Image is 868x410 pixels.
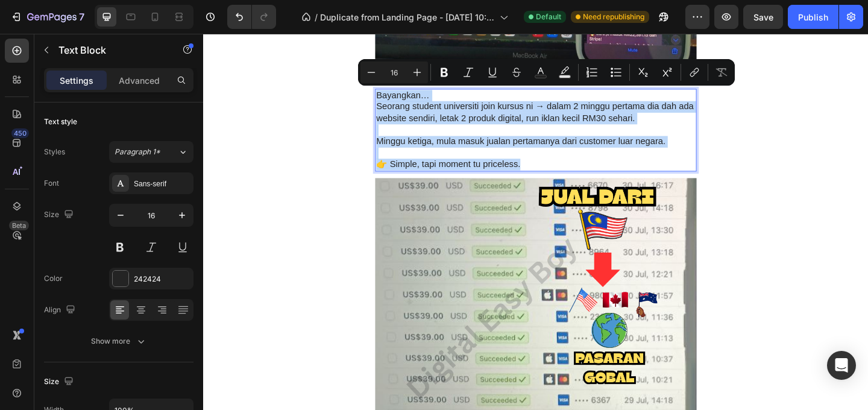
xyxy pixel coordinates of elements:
[134,274,190,285] div: 242424
[753,12,773,22] span: Save
[44,374,76,390] div: Size
[44,116,77,127] div: Text style
[58,43,161,57] p: Text Block
[583,11,644,22] span: Need republishing
[9,221,29,230] div: Beta
[44,273,63,284] div: Color
[91,335,147,347] div: Show more
[44,207,76,223] div: Size
[358,59,735,86] div: Editor contextual toolbar
[203,34,868,410] iframe: Design area
[134,178,190,189] div: Sans-serif
[315,11,318,24] span: /
[798,11,828,24] div: Publish
[743,5,783,29] button: Save
[11,128,29,138] div: 450
[536,11,561,22] span: Default
[227,5,276,29] div: Undo/Redo
[5,5,90,29] button: 7
[60,74,93,87] p: Settings
[119,74,160,87] p: Advanced
[320,11,495,24] span: Duplicate from Landing Page - [DATE] 10:32:02
[115,147,160,157] span: Paragraph 1*
[44,147,65,157] div: Styles
[44,330,193,352] button: Show more
[44,178,59,189] div: Font
[109,141,193,163] button: Paragraph 1*
[79,10,84,24] p: 7
[788,5,838,29] button: Publish
[44,302,78,318] div: Align
[827,351,856,380] div: Open Intercom Messenger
